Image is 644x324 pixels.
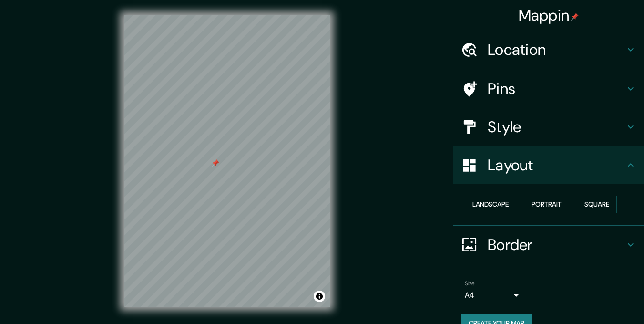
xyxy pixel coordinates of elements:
[488,79,625,98] h4: Pins
[453,146,644,184] div: Layout
[559,287,634,314] iframe: Help widget launcher
[453,108,644,146] div: Style
[465,288,522,303] div: A4
[465,279,475,287] label: Size
[465,196,516,213] button: Landscape
[488,156,625,175] h4: Layout
[453,31,644,69] div: Location
[453,226,644,264] div: Border
[571,13,579,21] img: pin-icon.png
[488,117,625,136] h4: Style
[124,15,330,307] canvas: Map
[488,235,625,254] h4: Border
[577,196,617,213] button: Square
[519,6,579,25] h4: Mappin
[314,291,325,302] button: Toggle attribution
[524,196,569,213] button: Portrait
[453,70,644,108] div: Pins
[488,40,625,59] h4: Location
